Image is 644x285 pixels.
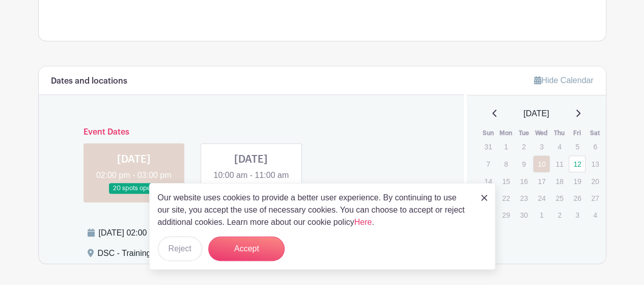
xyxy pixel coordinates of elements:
p: Our website uses cookies to provide a better user experience. By continuing to use our site, you ... [158,192,470,228]
p: 7 [480,156,496,172]
img: close_button-5f87c8562297e5c2d7936805f587ecaba9071eb48480494691a3f1689db116b3.svg [481,195,487,201]
button: Reject [158,237,202,261]
p: 6 [586,139,603,154]
p: 1 [497,139,514,154]
h6: Dates and locations [51,76,127,86]
p: 2 [515,139,532,154]
p: 19 [569,173,585,189]
p: 14 [480,173,496,189]
p: 3 [533,139,550,154]
th: Mon [497,128,515,138]
p: 4 [586,207,603,223]
p: 1 [533,207,550,223]
a: 12 [569,156,585,172]
span: [DATE] [523,108,549,120]
p: 11 [551,156,568,172]
p: 18 [551,173,568,189]
div: [DATE] 02:00 pm to 03:00 pm [99,227,371,239]
p: 25 [551,190,568,206]
p: 2 [551,207,568,223]
p: 23 [515,190,532,206]
p: 31 [480,139,496,154]
p: 16 [515,173,532,189]
a: Hide Calendar [534,76,593,85]
p: 4 [551,139,568,154]
p: 29 [497,207,514,223]
th: Wed [533,128,550,138]
div: DSC - Training Room A, [STREET_ADDRESS] [98,247,267,264]
a: 10 [533,156,550,172]
h6: Event Dates [75,127,428,137]
p: 15 [497,173,514,189]
p: 20 [586,173,603,189]
p: 26 [569,190,585,206]
p: 9 [515,156,532,172]
p: 24 [533,190,550,206]
p: 8 [497,156,514,172]
th: Thu [550,128,568,138]
th: Fri [568,128,586,138]
p: 5 [569,139,585,154]
th: Tue [515,128,533,138]
p: 13 [586,156,603,172]
p: 30 [515,207,532,223]
p: 22 [497,190,514,206]
p: 3 [569,207,585,223]
p: 27 [586,190,603,206]
button: Accept [208,237,285,261]
p: 17 [533,173,550,189]
th: Sun [479,128,497,138]
a: Here [354,218,372,226]
th: Sat [586,128,604,138]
